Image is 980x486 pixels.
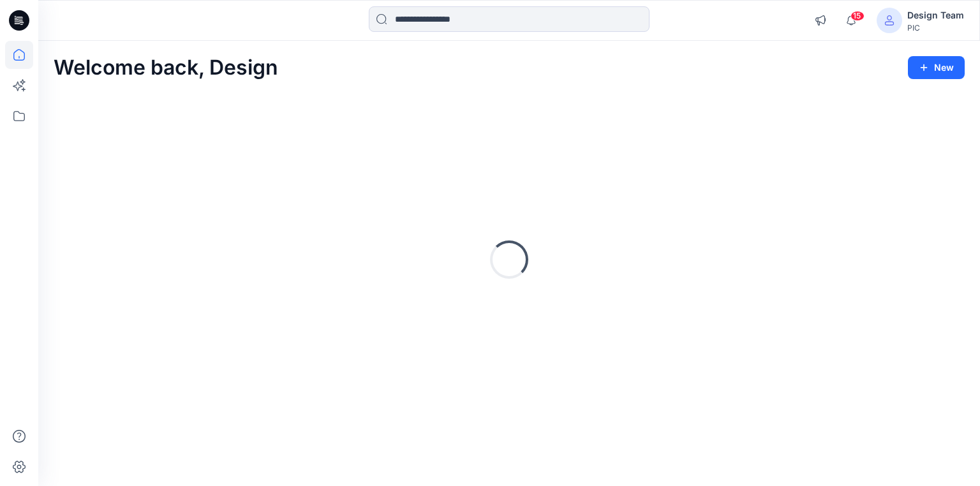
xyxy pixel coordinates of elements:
[908,56,965,79] button: New
[907,23,964,33] div: PIC
[850,11,865,21] span: 15
[884,15,895,26] svg: avatar
[54,56,278,80] h2: Welcome back, Design
[907,8,964,23] div: Design Team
